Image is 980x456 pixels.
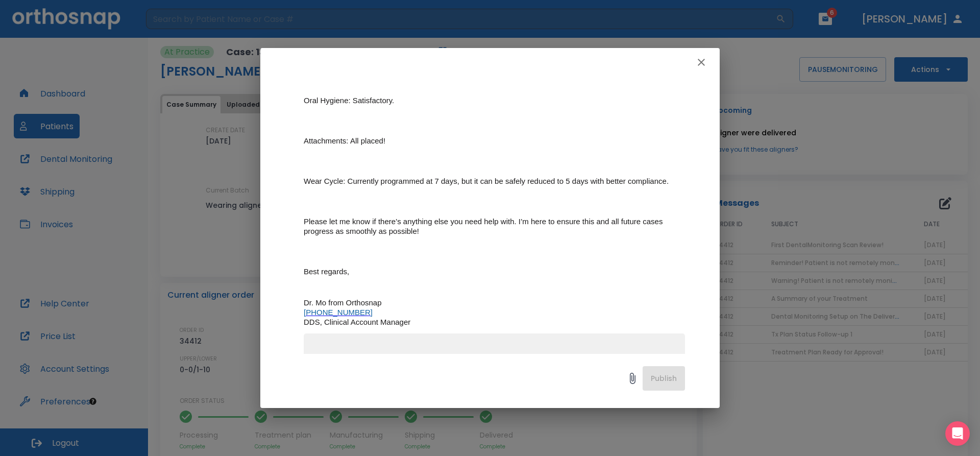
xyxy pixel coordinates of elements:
[304,217,665,235] span: Please let me know if there’s anything else you need help with. I’m here to ensure this and all f...
[304,177,669,185] span: Wear Cycle: Currently programmed at 7 days, but it can be safely reduced to 5 days with better co...
[945,421,970,446] div: Open Intercom Messenger
[304,298,382,307] span: Dr. Mo from Orthosnap
[304,96,394,105] span: Oral Hygiene: Satisfactory.
[304,267,349,276] span: Best regards,
[304,136,385,145] span: Attachments: All placed!
[304,318,410,326] span: DDS, Clinical Account Manager
[304,308,373,317] a: [PHONE_NUMBER]
[304,308,373,317] span: [PHONE_NUMBER]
